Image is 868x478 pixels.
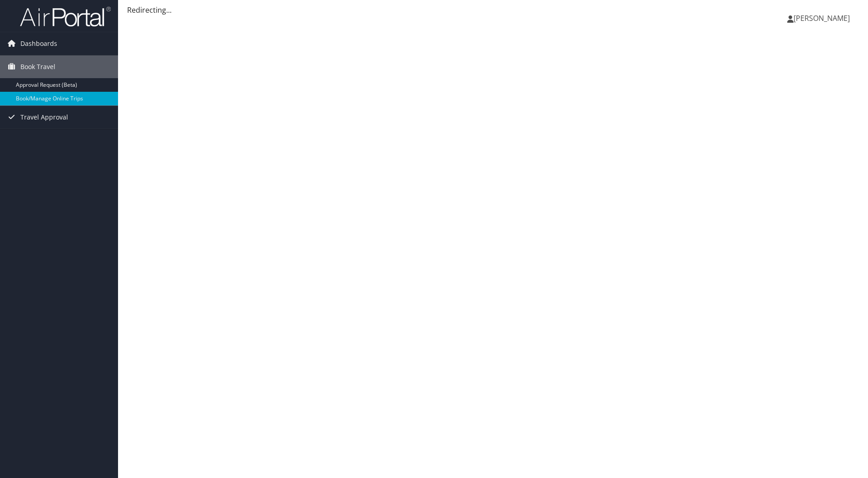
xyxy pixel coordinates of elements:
[20,32,57,55] span: Dashboards
[20,6,111,27] img: airportal-logo.png
[794,13,850,23] span: [PERSON_NAME]
[787,5,859,32] a: [PERSON_NAME]
[20,55,55,78] span: Book Travel
[20,106,68,129] span: Travel Approval
[127,5,859,15] div: Redirecting...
